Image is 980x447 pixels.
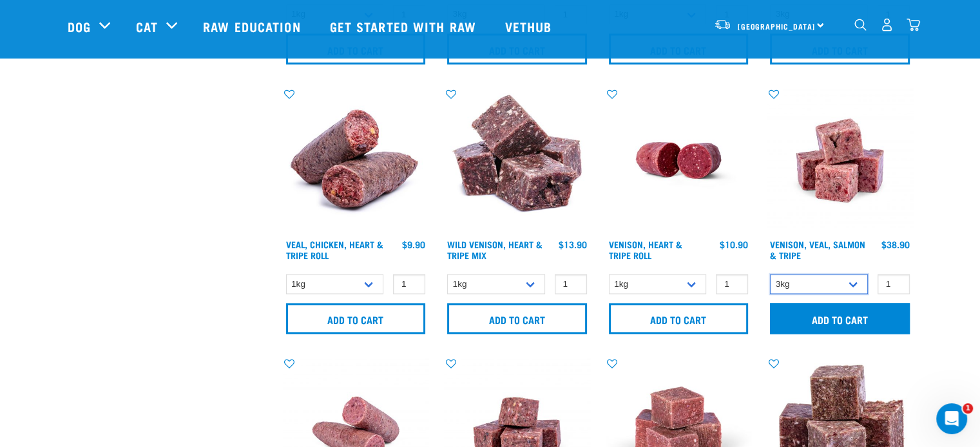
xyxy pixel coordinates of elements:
[68,17,91,36] a: Dog
[555,274,587,294] input: 1
[402,239,425,250] div: $9.90
[559,239,587,250] div: $13.90
[720,239,748,250] div: $10.90
[444,87,590,233] img: 1171 Venison Heart Tripe Mix 01
[283,87,429,233] img: 1263 Chicken Organ Roll 02
[286,303,426,334] input: Add to cart
[770,242,865,257] a: Venison, Veal, Salmon & Tripe
[907,18,920,32] img: home-icon@2x.png
[447,303,587,334] input: Add to cart
[606,87,752,233] img: Raw Essentials Venison Heart & Tripe Hypoallergenic Raw Pet Food Bulk Roll Unwrapped
[738,24,816,28] span: [GEOGRAPHIC_DATA]
[136,17,158,36] a: Cat
[878,274,910,294] input: 1
[447,242,543,257] a: Wild Venison, Heart & Tripe Mix
[880,18,894,32] img: user.png
[936,403,967,434] iframe: Intercom live chat
[609,242,682,257] a: Venison, Heart & Tripe Roll
[286,242,383,257] a: Veal, Chicken, Heart & Tripe Roll
[963,403,973,414] span: 1
[190,1,316,52] a: Raw Education
[767,87,913,233] img: Venison Veal Salmon Tripe 1621
[770,303,910,334] input: Add to cart
[492,1,568,52] a: Vethub
[317,1,492,52] a: Get started with Raw
[716,274,748,294] input: 1
[881,239,910,250] div: $38.90
[854,19,867,31] img: home-icon-1@2x.png
[609,303,749,334] input: Add to cart
[714,19,731,30] img: van-moving.png
[393,274,425,294] input: 1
